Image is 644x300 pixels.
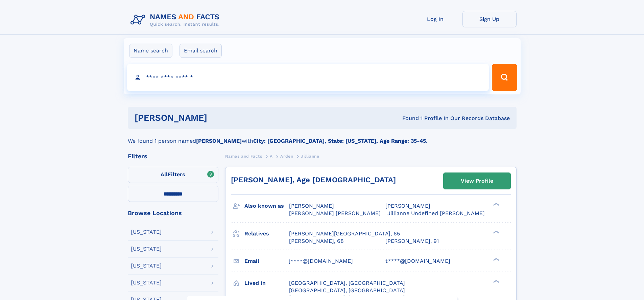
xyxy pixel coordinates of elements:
[444,173,510,189] a: View Profile
[131,229,162,235] div: [US_STATE]
[135,114,305,122] h1: [PERSON_NAME]
[231,176,396,184] a: [PERSON_NAME], Age [DEMOGRAPHIC_DATA]
[128,153,218,159] div: Filters
[289,237,344,245] a: [PERSON_NAME], 68
[492,257,500,261] div: ❯
[244,228,289,239] h3: Relatives
[131,280,162,285] div: [US_STATE]
[387,210,485,216] span: Jillianne Undefined [PERSON_NAME]
[127,64,489,91] input: search input
[225,152,262,160] a: Names and Facts
[289,287,405,294] span: [GEOGRAPHIC_DATA], [GEOGRAPHIC_DATA]
[301,154,319,159] span: Jillianne
[385,237,439,245] a: [PERSON_NAME], 91
[289,280,405,286] span: [GEOGRAPHIC_DATA], [GEOGRAPHIC_DATA]
[462,11,517,27] a: Sign Up
[492,202,500,207] div: ❯
[128,11,225,29] img: Logo Names and Facts
[385,203,430,209] span: [PERSON_NAME]
[289,210,381,216] span: [PERSON_NAME] [PERSON_NAME]
[461,173,493,189] div: View Profile
[161,171,168,178] span: All
[244,255,289,267] h3: Email
[289,203,334,209] span: [PERSON_NAME]
[196,138,242,144] b: [PERSON_NAME]
[180,44,222,58] label: Email search
[244,200,289,212] h3: Also known as
[492,64,517,91] button: Search Button
[131,263,162,269] div: [US_STATE]
[129,44,172,58] label: Name search
[128,167,218,183] label: Filters
[253,138,426,144] b: City: [GEOGRAPHIC_DATA], State: [US_STATE], Age Range: 35-45
[270,154,273,159] span: A
[280,154,293,159] span: Arden
[492,279,500,283] div: ❯
[280,152,293,160] a: Arden
[128,210,218,216] div: Browse Locations
[492,230,500,234] div: ❯
[131,246,162,252] div: [US_STATE]
[305,115,510,122] div: Found 1 Profile In Our Records Database
[128,129,517,145] div: We found 1 person named with .
[244,277,289,289] h3: Lived in
[270,152,273,160] a: A
[289,230,400,237] a: [PERSON_NAME][GEOGRAPHIC_DATA], 65
[408,11,462,27] a: Log In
